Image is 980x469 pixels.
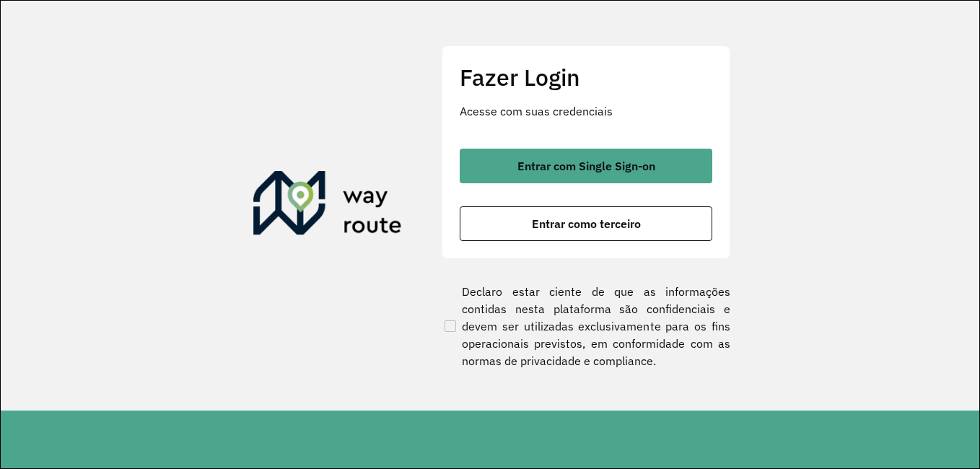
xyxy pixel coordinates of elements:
[460,206,712,241] button: button
[253,171,402,240] img: Roteirizador AmbevTech
[460,102,712,120] p: Acesse com suas credenciais
[517,160,655,172] span: Entrar com Single Sign-on
[442,283,730,369] label: Declaro estar ciente de que as informações contidas nesta plataforma são confidenciais e devem se...
[532,218,641,229] span: Entrar como terceiro
[460,149,712,183] button: button
[460,63,712,91] h2: Fazer Login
